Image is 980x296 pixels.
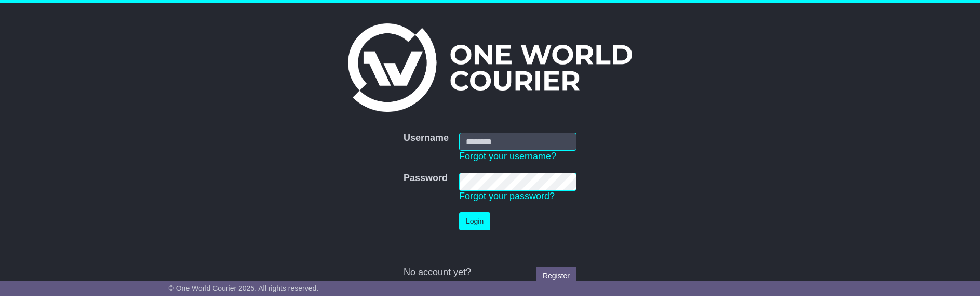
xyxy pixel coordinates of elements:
button: Login [459,212,490,230]
label: Password [404,173,448,184]
div: No account yet? [404,267,576,278]
label: Username [404,133,449,144]
a: Forgot your password? [459,191,555,201]
a: Forgot your username? [459,151,556,161]
a: Register [536,267,576,285]
img: One World [348,23,632,112]
span: © One World Courier 2025. All rights reserved. [169,284,319,292]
